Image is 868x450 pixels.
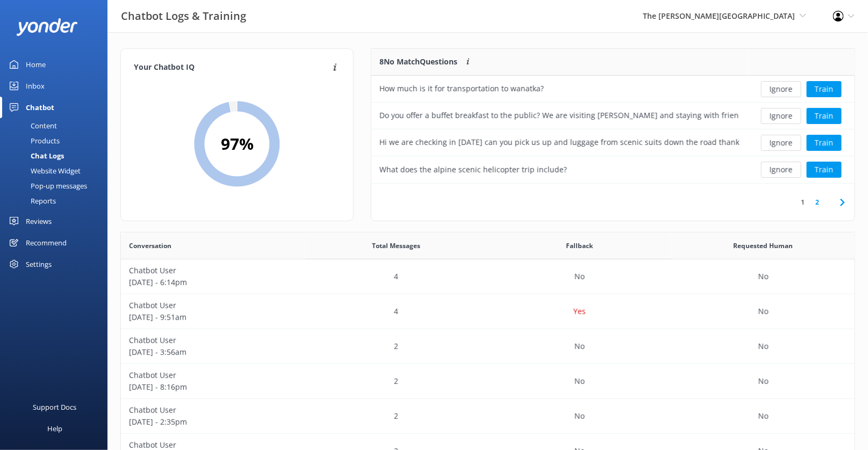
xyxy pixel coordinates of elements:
[371,156,855,183] div: row
[372,241,420,251] span: Total Messages
[379,136,740,148] div: Hi we are checking in [DATE] can you pick us up and luggage from scenic suits down the road thanks
[6,148,107,163] a: Chat Logs
[121,294,855,329] div: row
[26,75,45,97] div: Inbox
[129,300,297,311] p: Chatbot User
[221,131,254,157] h2: 97 %
[379,164,567,176] div: What does the alpine scenic helicopter trip include?
[758,271,769,282] p: No
[796,197,810,207] a: 1
[26,253,52,275] div: Settings
[6,178,107,193] a: Pop-up messages
[761,162,801,178] button: Ignore
[6,148,64,163] div: Chat Logs
[129,265,297,277] p: Chatbot User
[394,410,398,422] p: 2
[371,103,855,129] div: row
[129,277,297,288] p: [DATE] - 6:14pm
[807,135,842,151] button: Train
[758,375,769,387] p: No
[575,410,585,422] p: No
[6,163,107,178] a: Website Widget
[371,76,855,183] div: grid
[807,162,842,178] button: Train
[573,306,586,317] p: Yes
[761,81,801,97] button: Ignore
[6,178,87,193] div: Pop-up messages
[6,193,107,208] a: Reports
[26,211,52,232] div: Reviews
[129,369,297,381] p: Chatbot User
[121,259,855,294] div: row
[575,271,585,282] p: No
[33,396,77,418] div: Support Docs
[394,340,398,352] p: 2
[129,335,297,346] p: Chatbot User
[807,81,842,97] button: Train
[134,62,330,74] h4: Your Chatbot IQ
[26,232,67,253] div: Recommend
[371,129,855,156] div: row
[47,418,62,439] div: Help
[394,306,398,317] p: 4
[807,108,842,124] button: Train
[371,76,855,103] div: row
[26,97,54,118] div: Chatbot
[761,135,801,151] button: Ignore
[758,306,769,317] p: No
[758,340,769,352] p: No
[394,271,398,282] p: 4
[26,54,46,75] div: Home
[129,241,171,251] span: Conversation
[6,118,107,133] a: Content
[6,193,56,208] div: Reports
[810,197,825,207] a: 2
[761,108,801,124] button: Ignore
[379,56,457,68] p: 8 No Match Questions
[129,346,297,358] p: [DATE] - 3:56am
[121,329,855,364] div: row
[129,404,297,416] p: Chatbot User
[121,399,855,434] div: row
[379,110,740,121] div: Do you offer a buffet breakfast to the public? We are visiting [PERSON_NAME] and staying with fri...
[6,118,57,133] div: Content
[734,241,793,251] span: Requested Human
[6,133,60,148] div: Products
[394,375,398,387] p: 2
[758,410,769,422] p: No
[6,133,107,148] a: Products
[129,311,297,323] p: [DATE] - 9:51am
[129,381,297,393] p: [DATE] - 8:16pm
[643,11,795,21] span: The [PERSON_NAME][GEOGRAPHIC_DATA]
[16,18,78,36] img: yonder-white-logo.png
[121,8,246,25] h3: Chatbot Logs & Training
[575,375,585,387] p: No
[566,241,593,251] span: Fallback
[6,163,81,178] div: Website Widget
[121,364,855,399] div: row
[575,340,585,352] p: No
[379,83,544,95] div: How much is it for transportation to wanatka?
[129,416,297,428] p: [DATE] - 2:35pm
